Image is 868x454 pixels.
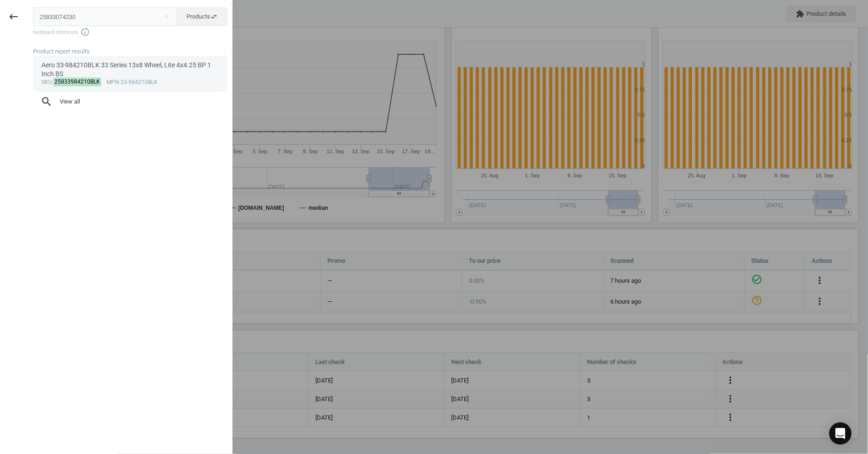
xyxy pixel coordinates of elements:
span: Products [187,13,218,21]
mark: 25833984210BLK [53,78,101,86]
span: Keyboard shortcuts [33,27,227,37]
input: Enter the SKU or product name [33,7,178,26]
span: View all [40,96,220,108]
i: search [40,96,53,108]
i: swap_horiz [210,13,218,20]
div: : :33-984210BLK [41,79,220,86]
i: keyboard_backspace [8,11,19,22]
span: sku [41,79,52,85]
button: keyboard_backspace [3,6,24,28]
button: searchView all [33,91,227,112]
button: Productsswap_horiz [177,7,227,26]
button: Close [160,13,174,21]
div: Product report results [33,47,232,56]
span: mpn [107,79,119,85]
i: info_outline [80,27,90,37]
div: Open Intercom Messenger [829,422,852,445]
div: Aero 33-984210BLK 33 Series 13x8 Wheel, Lite 4x4.25 BP 1 Inch BS [41,61,220,79]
